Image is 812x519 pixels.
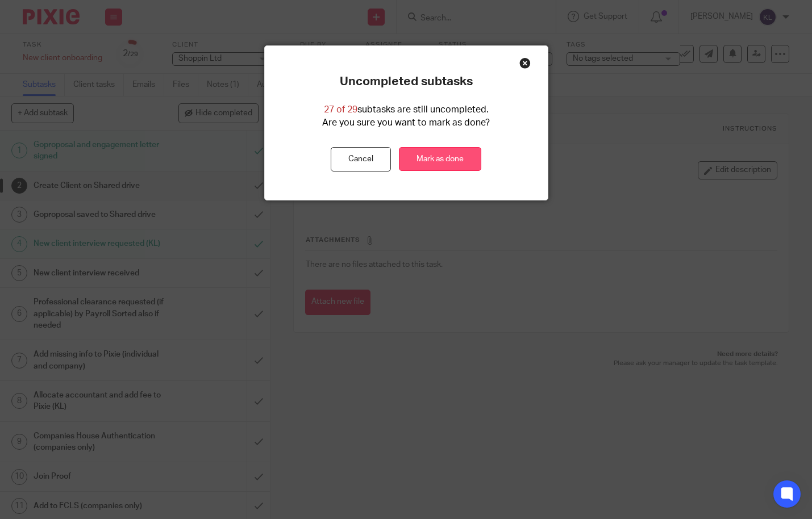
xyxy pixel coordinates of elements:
button: Cancel [331,147,391,171]
a: Mark as done [399,147,481,171]
p: Are you sure you want to mark as done? [322,116,490,129]
p: Uncompleted subtasks [340,74,473,89]
p: subtasks are still uncompleted. [324,103,489,116]
span: 27 of 29 [324,105,357,114]
div: Close this dialog window [519,57,531,69]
